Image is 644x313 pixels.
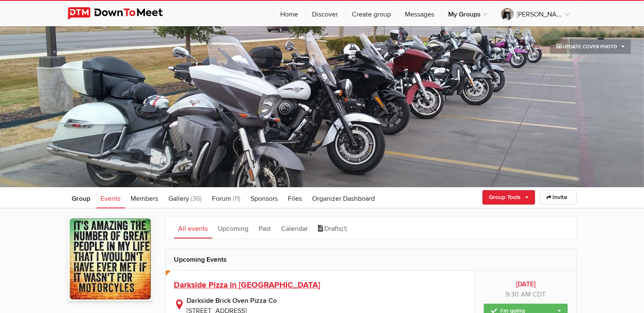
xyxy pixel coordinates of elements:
span: Group [72,194,91,203]
img: DownToMeet [68,7,176,20]
span: Events [101,194,121,203]
a: Sponsors [247,187,282,208]
span: Sponsors [251,194,278,203]
span: (11) [233,194,241,203]
img: Just Friends [68,217,153,302]
b: Darkside Brick Oven Pizza Co [187,296,467,306]
span: America/Chicago [532,290,546,299]
a: Drafts(1) [314,217,352,238]
span: Gallery [169,194,190,203]
span: (36) [191,194,202,203]
a: My Groups [442,1,494,26]
a: Upcoming [214,217,253,238]
a: Files [284,187,307,208]
a: Invite [540,190,577,205]
a: Events [97,187,125,208]
a: Group [68,187,95,208]
a: All events [174,217,212,238]
a: Past [255,217,276,238]
a: Members [127,187,163,208]
a: Discover [306,1,345,26]
span: (1) [342,224,348,233]
a: Darkside Pizza in [GEOGRAPHIC_DATA] [174,280,321,290]
span: 9:30 AM [505,290,531,299]
span: Forum [212,194,231,203]
a: Forum (11) [208,187,245,208]
a: Gallery (36) [164,187,206,208]
span: Members [131,194,159,203]
a: Group Tools [482,190,535,205]
a: Home [274,1,305,26]
span: Organizer Dashboard [312,194,375,203]
a: Update Cover Photo [549,39,631,54]
a: Messages [399,1,441,26]
h2: Upcoming Events [174,249,568,270]
b: [DATE] [484,279,567,289]
a: [PERSON_NAME] [494,1,576,26]
a: Organizer Dashboard [308,187,379,208]
a: Calendar [277,217,312,238]
span: Files [288,194,302,203]
a: Create group [346,1,398,26]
